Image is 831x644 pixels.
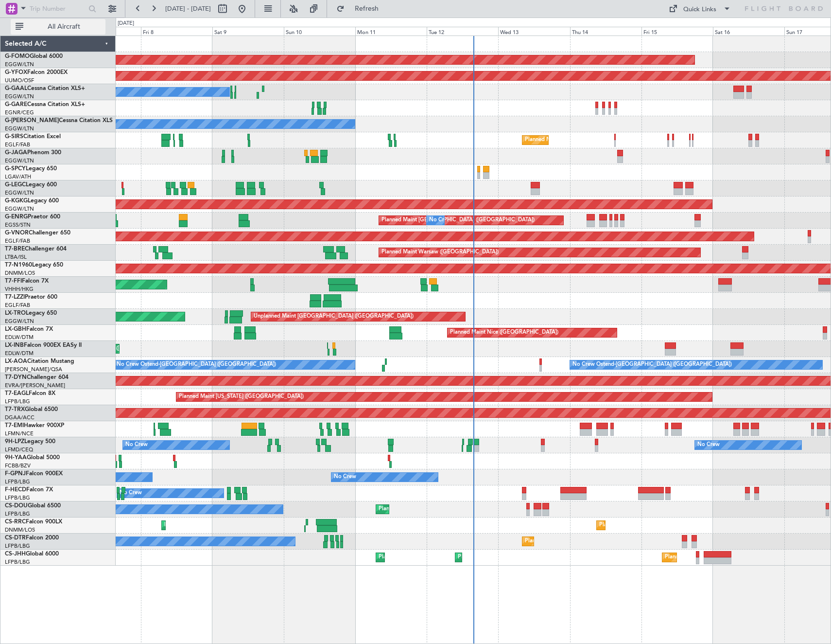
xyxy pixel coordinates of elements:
[60,341,175,356] div: Unplanned Maint Nice ([GEOGRAPHIC_DATA])
[5,93,34,100] a: EGGW/LTN
[599,518,700,533] div: Planned Maint Lagos ([PERSON_NAME])
[5,109,34,116] a: EGNR/CEG
[5,269,35,277] a: DNMM/LOS
[498,27,570,36] div: Wed 13
[5,230,70,236] a: G-VNORChallenger 650
[683,5,716,15] div: Quick Links
[525,534,574,549] div: Planned Maint Sofia
[5,542,30,550] a: LFPB/LBG
[5,134,23,140] span: G-SIRS
[5,407,58,412] a: T7-TRXGlobal 6500
[5,134,61,140] a: G-SIRSCitation Excel
[572,358,732,372] div: No Crew Ostend-[GEOGRAPHIC_DATA] ([GEOGRAPHIC_DATA])
[5,391,55,396] a: T7-EAGLFalcon 8X
[5,302,30,309] a: EGLF/FAB
[5,423,24,429] span: T7-EMI
[458,550,611,565] div: Planned Maint [GEOGRAPHIC_DATA] ([GEOGRAPHIC_DATA])
[641,27,713,36] div: Fri 15
[5,342,24,348] span: LX-INB
[5,237,30,245] a: EGLF/FAB
[5,558,30,566] a: LFPB/LBG
[5,366,62,373] a: [PERSON_NAME]/QSA
[5,198,28,204] span: G-KGKG
[379,502,532,517] div: Planned Maint [GEOGRAPHIC_DATA] ([GEOGRAPHIC_DATA])
[5,214,28,220] span: G-ENRG
[570,27,641,36] div: Thu 14
[284,27,355,36] div: Sun 10
[5,102,85,107] a: G-GARECessna Citation XLS+
[11,19,105,35] button: All Aircraft
[5,414,35,421] a: DGAA/ACC
[5,262,63,268] a: T7-N1960Legacy 650
[5,462,31,469] a: FCBB/BZV
[5,102,27,107] span: G-GARE
[450,325,558,340] div: Planned Maint Nice ([GEOGRAPHIC_DATA])
[664,1,736,17] button: Quick Links
[5,391,29,396] span: T7-EAGL
[5,455,60,461] a: 9H-YAAGlobal 5000
[5,173,31,180] a: LGAV/ATH
[164,518,290,533] div: Planned Maint Larnaca ([GEOGRAPHIC_DATA] Intl)
[5,166,26,172] span: G-SPCY
[5,86,85,91] a: G-GAALCessna Citation XLS+
[5,214,60,220] a: G-ENRGPraetor 600
[5,375,27,380] span: T7-DYN
[5,478,30,485] a: LFPB/LBG
[5,375,69,380] a: T7-DYNChallenger 604
[5,61,34,68] a: EGGW/LTN
[5,334,34,341] a: EDLW/DTM
[5,423,64,429] a: T7-EMIHawker 900XP
[254,309,414,324] div: Unplanned Maint [GEOGRAPHIC_DATA] ([GEOGRAPHIC_DATA])
[5,487,53,493] a: F-HECDFalcon 7X
[5,430,34,437] a: LFMN/NCE
[5,54,30,59] span: G-FOMO
[5,182,26,188] span: G-LEGC
[5,471,26,477] span: F-GPNJ
[5,118,59,124] span: G-[PERSON_NAME]
[5,535,59,541] a: CS-DTRFalcon 2000
[5,230,29,236] span: G-VNOR
[5,166,57,172] a: G-SPCYLegacy 650
[125,438,148,452] div: No Crew
[5,350,34,357] a: EDLW/DTM
[5,519,26,525] span: CS-RRC
[5,487,26,493] span: F-HECD
[5,246,25,252] span: T7-BRE
[30,1,86,16] input: Trip Number
[5,519,62,525] a: CS-RRCFalcon 900LX
[5,535,26,541] span: CS-DTR
[5,70,27,75] span: G-YFOX
[165,4,211,13] span: [DATE] - [DATE]
[381,245,499,260] div: Planned Maint Warsaw ([GEOGRAPHIC_DATA])
[5,125,34,132] a: EGGW/LTN
[5,157,34,164] a: EGGW/LTN
[379,550,532,565] div: Planned Maint [GEOGRAPHIC_DATA] ([GEOGRAPHIC_DATA])
[117,358,276,372] div: No Crew Ostend-[GEOGRAPHIC_DATA] ([GEOGRAPHIC_DATA])
[5,455,27,461] span: 9H-YAA
[427,27,498,36] div: Tue 12
[5,294,25,300] span: T7-LZZI
[5,471,63,477] a: F-GPNJFalcon 900EX
[5,294,57,300] a: T7-LZZIPraetor 600
[5,286,34,293] a: VHHH/HKG
[5,118,113,124] a: G-[PERSON_NAME]Cessna Citation XLS
[334,470,356,484] div: No Crew
[120,486,142,501] div: No Crew
[212,27,284,36] div: Sat 9
[5,526,35,534] a: DNMM/LOS
[346,5,387,12] span: Refresh
[5,358,27,364] span: LX-AOA
[5,551,26,557] span: CS-JHH
[5,278,49,284] a: T7-FFIFalcon 7X
[5,494,30,501] a: LFPB/LBG
[5,503,61,509] a: CS-DOUGlobal 6500
[713,27,784,36] div: Sat 16
[25,23,103,30] span: All Aircraft
[429,213,451,228] div: No Crew
[5,198,59,204] a: G-KGKGLegacy 600
[118,19,134,28] div: [DATE]
[5,326,26,332] span: LX-GBH
[5,439,24,445] span: 9H-LPZ
[5,310,57,316] a: LX-TROLegacy 650
[697,438,720,452] div: No Crew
